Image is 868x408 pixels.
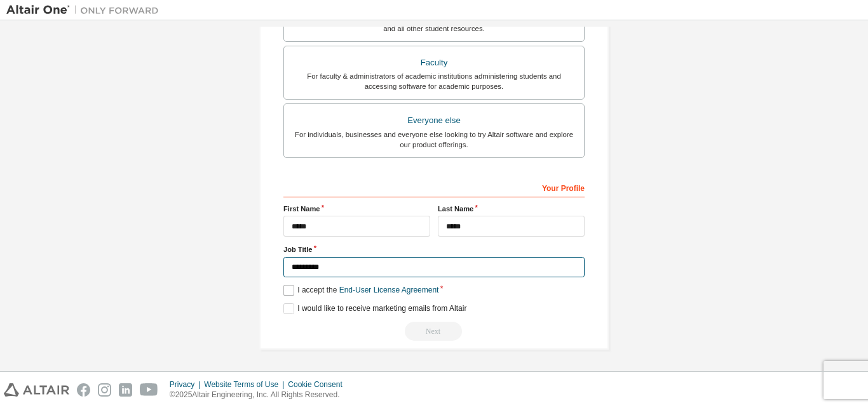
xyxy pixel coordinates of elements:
div: Cookie Consent [288,379,349,390]
img: linkedin.svg [119,383,132,397]
div: Everyone else [292,112,576,129]
div: Read and acccept EULA to continue [283,322,585,341]
a: End-User License Agreement [339,286,439,294]
label: Job Title [283,244,585,254]
label: Last Name [438,204,585,214]
label: First Name [283,204,430,214]
div: For individuals, businesses and everyone else looking to try Altair software and explore our prod... [292,129,576,150]
label: I would like to receive marketing emails from Altair [283,303,466,314]
p: © 2025 Altair Engineering, Inc. All Rights Reserved. [170,390,350,400]
img: altair_logo.svg [4,383,69,397]
img: Altair One [6,4,165,16]
label: I accept the [283,285,438,296]
div: Privacy [170,379,204,390]
img: facebook.svg [77,383,90,397]
div: For faculty & administrators of academic institutions administering students and accessing softwa... [292,71,576,91]
div: Your Profile [283,177,585,197]
div: Faculty [292,54,576,72]
div: Website Terms of Use [204,379,288,390]
img: instagram.svg [98,383,111,397]
img: youtube.svg [140,383,158,397]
